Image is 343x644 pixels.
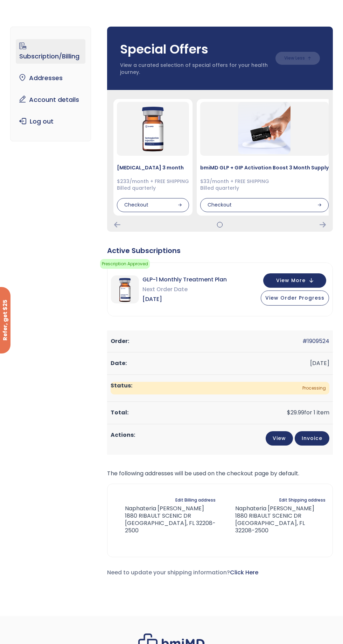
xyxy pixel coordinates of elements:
[279,495,325,505] a: Edit Shipping address
[224,505,325,534] address: Naphateria [PERSON_NAME] 1880 RIBAULT SCENIC DR [GEOGRAPHIC_DATA], FL 32208-2500
[100,259,150,269] span: Prescription Approved
[16,114,85,129] a: Log out
[16,39,85,64] a: Subscription/Billing
[230,568,258,576] a: Click Here
[16,92,85,107] a: Account details
[16,71,85,85] a: Addresses
[117,164,189,171] h4: [MEDICAL_DATA] 3 month
[142,285,227,294] span: Next Order Date
[263,273,326,288] button: View More
[120,41,268,58] h3: Special Offers
[295,431,329,446] a: Invoice
[200,164,329,171] h4: bmiMD GLP + GIP Activation Boost 3 Month Supply
[117,178,189,192] div: $233/month + FREE SHIPPING Billed quarterly
[175,495,216,505] a: Edit Billing address
[107,469,333,478] p: The following addresses will be used on the checkout page by default.
[114,505,216,534] address: Naphateria [PERSON_NAME] 1880 RIBAULT SCENIC DR [GEOGRAPHIC_DATA], FL 32208-2500
[302,337,329,345] a: #1909524
[142,275,227,285] span: GLP-1 Monthly Treatment Plan
[117,198,189,212] div: Checkout
[266,431,293,446] a: View
[107,568,258,576] span: Need to update your shipping information?
[265,294,324,301] span: View Order Progress
[111,275,139,303] img: GLP-1 Monthly Treatment Plan
[261,290,329,306] button: View Order Progress
[287,408,304,416] span: 29.99
[114,222,120,227] div: Previous Card
[111,382,329,395] span: Processing
[120,62,268,76] p: View a curated selection of special offers for your health journey.
[200,178,329,192] div: $33/month + FREE SHIPPING Billed quarterly
[107,402,333,424] td: for 1 item
[276,278,306,283] span: View More
[10,27,91,141] nav: Account pages
[320,222,326,227] div: Next Card
[142,294,227,304] span: [DATE]
[287,408,290,416] span: $
[107,246,333,255] div: Active Subscriptions
[310,359,329,367] time: [DATE]
[200,198,329,212] div: Checkout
